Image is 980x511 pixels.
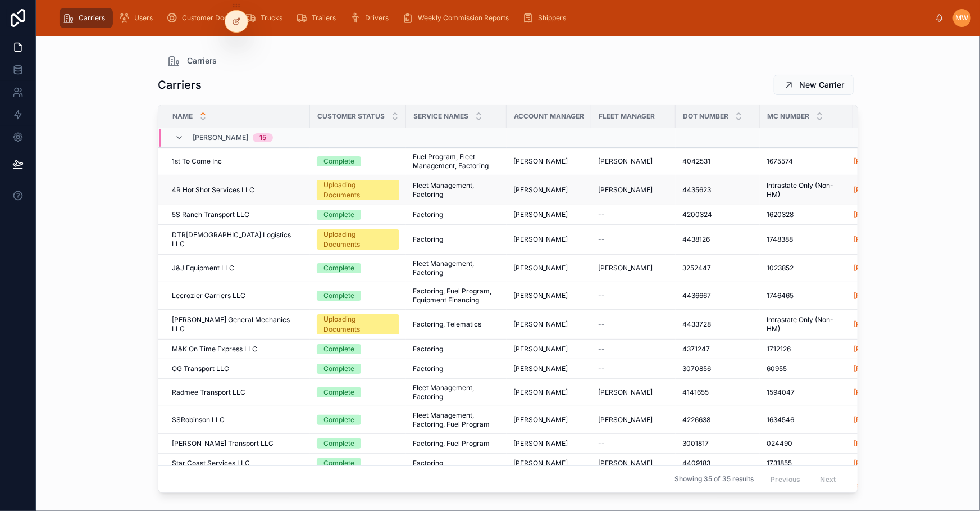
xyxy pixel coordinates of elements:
span: [PERSON_NAME] [513,210,568,219]
span: 4226638 [682,415,710,424]
span: Name [172,112,193,121]
span: Star Coast Services LLC [172,459,250,468]
span: [PERSON_NAME] [513,364,568,373]
span: Users [134,13,153,22]
span: [PERSON_NAME] [854,186,908,195]
span: MW [956,13,969,22]
a: Complete [317,458,399,468]
div: Complete [323,387,354,397]
span: [PERSON_NAME] [854,439,908,448]
span: Factoring [413,235,443,244]
span: Factoring, Telematics [413,320,481,329]
span: Intrastate Only (Non-HM) [767,181,846,199]
a: [PERSON_NAME] [854,364,908,373]
a: [PERSON_NAME] [513,415,585,424]
span: 1675574 [767,157,793,166]
span: Factoring [413,364,443,373]
span: Factoring [413,459,443,468]
a: Complete [317,344,399,354]
a: 1023852 [767,264,846,273]
a: Complete [317,387,399,397]
a: -- [598,320,669,329]
button: New Carrier [774,75,854,95]
a: [PERSON_NAME] [598,157,669,166]
a: Trailers [293,8,344,28]
span: 4042531 [682,157,710,166]
a: -- [598,291,669,300]
span: 4438126 [682,235,710,244]
a: 4436667 [682,291,753,300]
a: Complete [317,291,399,301]
a: [PERSON_NAME] [513,439,585,448]
span: [PERSON_NAME] [513,186,568,195]
a: 1st To Come Inc [172,157,303,166]
span: 1st To Come Inc [172,157,222,166]
a: [PERSON_NAME] [598,186,669,195]
span: [PERSON_NAME] [193,133,248,142]
div: Uploading Documents [323,229,393,250]
a: [PERSON_NAME] [854,186,933,195]
a: Complete [317,364,399,374]
span: MC Number [767,112,809,121]
a: Factoring [413,459,500,468]
span: Lecrozier Carriers LLC [172,291,245,300]
a: [PERSON_NAME] [513,388,585,397]
a: Uploading Documents [317,229,399,250]
div: Complete [323,263,354,273]
a: Trucks [241,8,290,28]
span: [PERSON_NAME] [598,264,653,273]
span: [PERSON_NAME] General Mechanics LLC [172,315,303,333]
a: 3070856 [682,364,753,373]
a: [PERSON_NAME] [854,320,908,329]
a: [PERSON_NAME] [854,388,933,397]
a: Fleet Management, Factoring [413,259,500,277]
span: Factoring, Fuel Program [413,439,490,448]
a: Complete [317,438,399,449]
span: Intrastate Only (Non-HM) [767,315,846,333]
span: [PERSON_NAME] [854,459,908,468]
a: 1634546 [767,415,846,424]
a: 1712126 [767,345,846,354]
span: Drivers [365,13,389,22]
a: Factoring, Telematics [413,320,500,329]
span: [PERSON_NAME] [513,235,568,244]
div: Complete [323,415,354,425]
span: Carriers [79,13,105,22]
div: 15 [259,133,266,142]
span: -- [598,345,605,354]
a: 5S Ranch Transport LLC [172,210,303,219]
a: [PERSON_NAME] [854,345,933,354]
a: [PERSON_NAME] [513,264,585,273]
span: Factoring [413,210,443,219]
span: [PERSON_NAME] [854,345,908,354]
a: [PERSON_NAME] [598,415,669,424]
a: 3252447 [682,264,753,273]
span: [PERSON_NAME] [598,186,653,195]
span: -- [598,320,605,329]
div: Complete [323,364,354,374]
div: Complete [323,291,354,301]
span: [PERSON_NAME] [854,388,908,397]
a: -- [598,364,669,373]
span: [PERSON_NAME] [513,345,568,354]
a: 1731855 [767,459,846,468]
a: Fuel Program, Fleet Management, Factoring [413,152,500,170]
a: [PERSON_NAME] [854,415,933,424]
div: Uploading Documents [323,180,393,200]
span: -- [598,235,605,244]
span: 4R Hot Shot Services LLC [172,186,254,195]
span: [PERSON_NAME] [854,210,908,219]
span: [PERSON_NAME] [513,157,568,166]
span: 3070856 [682,364,711,373]
a: 4141655 [682,388,753,397]
span: 5S Ranch Transport LLC [172,210,249,219]
span: Account Manager [514,112,584,121]
a: [PERSON_NAME] [854,235,908,244]
a: [PERSON_NAME] [513,210,585,219]
a: [PERSON_NAME] [513,291,585,300]
a: [PERSON_NAME] [854,291,908,300]
span: [PERSON_NAME] [513,388,568,397]
span: 4435623 [682,186,711,195]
